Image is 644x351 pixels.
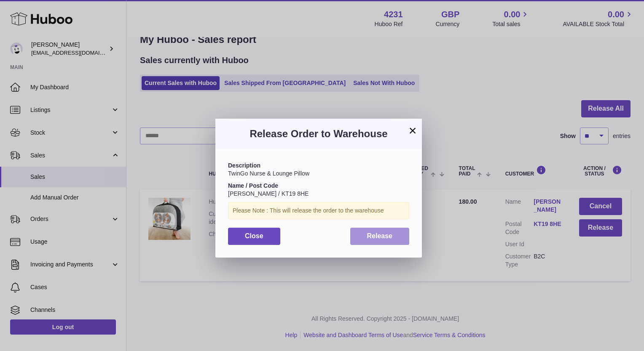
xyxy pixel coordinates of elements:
strong: Name / Post Code [228,182,278,189]
strong: Description [228,162,260,169]
button: × [408,125,418,136]
span: TwinGo Nurse & Lounge Pillow [228,170,309,177]
span: Release [367,232,393,239]
button: Release [350,228,410,245]
span: Close [245,232,263,239]
button: Close [228,228,280,245]
span: [PERSON_NAME] / KT19 8HE [228,190,309,197]
div: Please Note : This will release the order to the warehouse [228,202,409,219]
h3: Release Order to Warehouse [228,127,409,141]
